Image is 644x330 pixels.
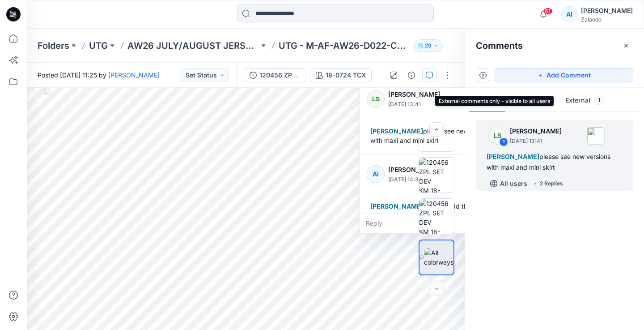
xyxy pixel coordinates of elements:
span: [PERSON_NAME] [370,127,423,135]
button: 18-0724 TCX [310,68,372,82]
div: AI [561,6,577,22]
div: please see new versions with maxi and mini skirt [487,151,623,173]
div: 120456 ZPL SET DEV2 [259,70,301,80]
button: 120456 ZPL SET DEV2 [244,68,306,82]
div: LS [367,90,385,108]
div: [PERSON_NAME] [581,5,633,16]
span: 1 [594,96,604,105]
a: UTG [89,39,108,52]
a: Folders [38,39,69,52]
span: 1 [487,96,498,105]
p: 29 [425,41,432,51]
span: [PERSON_NAME] [487,153,539,160]
div: 1 [499,137,508,146]
p: UTG - M-AF-AW26-D022-CK / 120456 [279,39,410,52]
a: [PERSON_NAME] [108,71,160,79]
span: 0 [539,96,551,105]
button: Add Comment [494,68,633,82]
button: External [558,90,611,112]
p: [PERSON_NAME] [388,89,461,100]
p: [DATE] 13:41 [510,137,562,146]
div: Reply [360,214,506,233]
div: Zalando [581,16,633,23]
div: can you add the mini skirt on the avatar too? thanks [367,198,499,224]
div: 2 Replies [540,179,563,188]
div: please see new versions with maxi and mini skirt [367,123,499,149]
img: 120456 ZPL SET DEV KM_18-0724 TCX_Screenshot 2025-09-18 130426 [419,199,454,234]
p: [DATE] 14:34 [388,175,447,184]
span: 61 [543,8,553,15]
p: [PERSON_NAME] [388,164,447,175]
div: LS [488,127,506,145]
button: All [469,90,505,112]
div: AI [367,165,385,183]
button: Details [404,68,419,82]
button: 29 [414,39,443,52]
img: All colorways [424,248,453,267]
h2: Comments [476,40,523,51]
p: [DATE] 13:41 [388,100,461,109]
div: 18-0724 TCX [326,70,366,80]
img: 120456 ZPL SET DEV KM_18-0724 TCX_Screenshot 2025-09-18 130801 [419,158,454,193]
button: All users [487,176,531,191]
span: [PERSON_NAME] [370,202,423,210]
p: All users [500,178,527,189]
a: AW26 JULY/AUGUST JERSEY TOPS [127,39,259,52]
span: Posted [DATE] 11:25 by [38,70,160,80]
p: [PERSON_NAME] [510,126,562,137]
button: Internal [505,90,558,112]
